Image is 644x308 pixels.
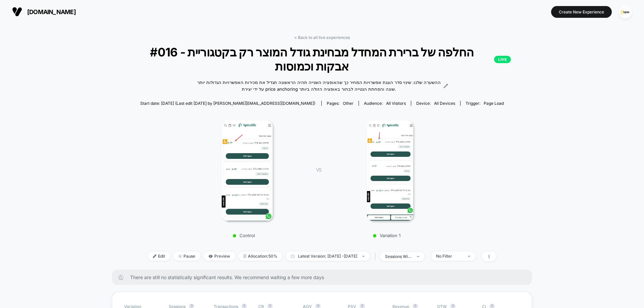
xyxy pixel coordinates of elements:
[178,255,182,258] img: end
[328,233,445,238] p: Variation 1
[494,56,511,63] p: LIVE
[327,101,354,106] div: Pages:
[551,6,612,18] button: Create New Experience
[411,101,460,106] span: Device:
[617,5,634,19] button: ppic
[12,7,22,17] img: Visually logo
[316,167,321,173] span: VS
[294,35,350,40] a: < Back to all live experiences
[362,256,365,257] img: end
[130,274,519,280] span: There are still no statistically significant results. We recommend waiting a few more days
[619,5,632,18] img: ppic
[133,45,511,73] span: #016 - החלפה של ברירת המחדל מבחינת גודל המוצר רק בקטגוריית אבקות וכמוסות
[436,254,463,259] div: No Filter
[10,6,78,17] button: [DOMAIN_NAME]
[222,120,273,221] img: Control main
[173,252,200,261] span: Pause
[417,256,419,257] img: end
[286,252,370,261] span: Latest Version: [DATE] - [DATE]
[153,255,156,258] img: edit
[466,101,504,106] div: Trigger:
[434,101,455,106] span: all devices
[27,8,76,15] span: [DOMAIN_NAME]
[140,101,315,106] span: Start date: [DATE] (Last edit [DATE] by [PERSON_NAME][EMAIL_ADDRESS][DOMAIN_NAME])
[343,101,354,106] span: other
[204,252,235,261] span: Preview
[238,252,282,261] span: Allocation: 50%
[364,101,406,106] div: Audience:
[367,120,413,221] img: Variation 1 main
[185,233,303,238] p: Control
[196,79,441,92] span: ההשערה שלנו: שינוי סדר הצגת אפשרויות המחיר כך שהאופציה השנייה תהיה הראשונה תגדיל את מכירות האפשרו...
[148,252,170,261] span: Edit
[468,256,470,257] img: end
[484,101,504,106] span: Page Load
[385,254,412,259] div: sessions with impression
[244,254,246,258] img: rebalance
[373,252,380,261] span: |
[386,101,406,106] span: All Visitors
[291,255,294,258] img: calendar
